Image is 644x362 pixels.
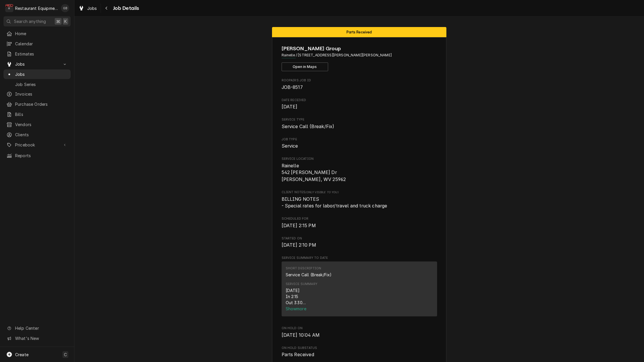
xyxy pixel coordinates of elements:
[3,120,71,129] a: Vendors
[282,346,437,350] span: On Hold SubStatus
[282,216,437,221] span: Scheduled For
[282,123,437,130] span: Service Type
[15,91,68,97] span: Invoices
[282,326,437,338] div: On Hold On
[282,163,346,182] span: Rainelle 542 [PERSON_NAME] Dr [PERSON_NAME], WV 25962
[282,190,437,209] div: [object Object]
[282,45,437,53] span: Name
[3,29,71,38] a: Home
[15,132,68,138] span: Clients
[305,191,338,194] span: (Only Visible to You)
[15,101,68,107] span: Purchase Orders
[15,31,68,37] span: Home
[282,98,437,110] div: Date Received
[282,98,437,103] span: Date Received
[15,61,59,67] span: Jobs
[15,142,59,148] span: Pricebook
[15,81,68,87] span: Job Series
[282,104,298,110] span: [DATE]
[3,89,71,99] a: Invoices
[282,143,298,149] span: Service
[282,216,437,229] div: Scheduled For
[282,84,437,91] span: Roopairs Job ID
[3,16,71,26] button: Search anything⌘K
[282,45,437,71] div: Client Information
[3,334,71,343] a: Go to What's New
[3,151,71,160] a: Reports
[61,4,69,12] div: GB
[272,27,446,37] div: Status
[282,326,437,331] span: On Hold On
[64,352,67,358] span: C
[15,111,68,117] span: Bills
[5,4,13,12] div: R
[3,130,71,139] a: Clients
[282,137,437,142] span: Job Type
[282,196,437,209] span: [object Object]
[282,223,316,228] span: [DATE] 2:15 PM
[64,18,67,24] span: K
[282,53,437,58] span: Address
[282,190,437,195] span: Client Notes
[15,5,58,11] div: Restaurant Equipment Diagnostics
[102,3,111,13] button: Navigate back
[3,80,71,89] a: Job Series
[282,332,320,338] span: [DATE] 10:04 AM
[3,49,71,59] a: Estimates
[282,85,303,90] span: JOB-8517
[282,117,437,130] div: Service Type
[5,4,13,12] div: Restaurant Equipment Diagnostics's Avatar
[282,332,437,339] span: On Hold On
[282,261,437,319] div: Service Summary
[286,306,433,312] button: Showmore
[282,256,437,260] span: Service Summary To Date
[282,242,437,249] span: Started On
[282,236,437,249] div: Started On
[286,287,433,306] div: [DATE] In 2:15 Out 3:30 Truck 102 Tech Support: Brook Multiplex Frappe Machine: The strawberry fl...
[282,196,387,209] span: BILLING NOTES - Special rates for labor/travel and truck charge
[61,4,69,12] div: Gary Beaver's Avatar
[282,117,437,122] span: Service Type
[282,351,437,358] span: On Hold SubStatus
[3,39,71,49] a: Calendar
[15,325,67,331] span: Help Center
[282,103,437,110] span: Date Received
[15,41,68,47] span: Calendar
[3,323,71,333] a: Go to Help Center
[3,110,71,119] a: Bills
[15,51,68,57] span: Estimates
[76,3,99,13] a: Jobs
[15,121,68,128] span: Vendors
[346,30,372,34] span: Parts Received
[15,153,68,159] span: Reports
[286,282,317,286] div: Service Summary
[282,346,437,358] div: On Hold SubStatus
[282,137,437,150] div: Job Type
[3,140,71,150] a: Go to Pricebook
[111,4,139,12] span: Job Details
[286,306,307,311] span: Show more
[15,352,28,357] span: Create
[282,157,437,161] span: Service Location
[15,71,68,77] span: Jobs
[282,242,316,248] span: [DATE] 2:10 PM
[3,69,71,79] a: Jobs
[15,335,67,341] span: What's New
[282,157,437,183] div: Service Location
[14,18,46,24] span: Search anything
[286,272,332,278] div: Service Call (Break/Fix)
[282,78,437,83] span: Roopairs Job ID
[56,18,60,24] span: ⌘
[282,222,437,229] span: Scheduled For
[282,124,334,129] span: Service Call (Break/Fix)
[282,256,437,319] div: Service Summary To Date
[282,162,437,183] span: Service Location
[282,236,437,241] span: Started On
[282,62,328,71] button: Open in Maps
[282,78,437,91] div: Roopairs Job ID
[282,143,437,150] span: Job Type
[282,352,314,357] span: Parts Received
[3,59,71,69] a: Go to Jobs
[286,266,321,271] div: Short Description
[87,5,97,11] span: Jobs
